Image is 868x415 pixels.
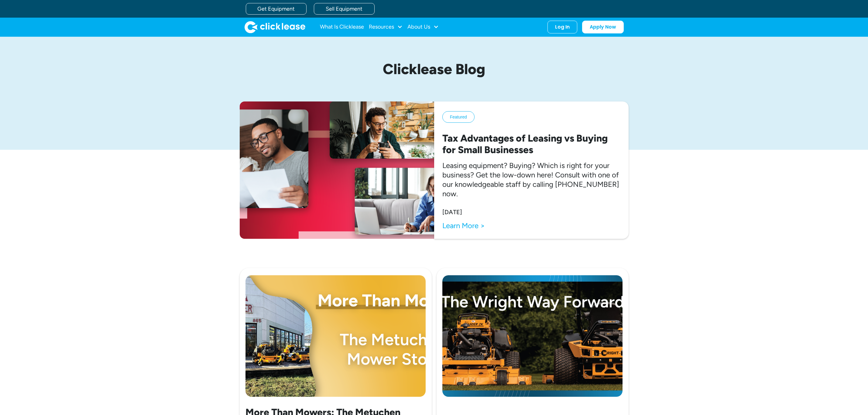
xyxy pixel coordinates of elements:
h1: Clicklease Blog [291,61,577,77]
p: Leasing equipment? Buying? Which is right for your business? Get the low-down here! Consult with ... [442,161,620,199]
a: Get Equipment [246,3,307,15]
a: What Is Clicklease [320,21,364,33]
div: Log In [555,24,570,30]
div: Resources [369,21,403,33]
img: Clicklease logo [245,21,305,33]
a: Sell Equipment [314,3,375,15]
div: [DATE] [442,208,462,216]
div: About Us [407,21,439,33]
h2: Tax Advantages of Leasing vs Buying for Small Businesses [442,132,620,156]
div: Featured [450,114,467,120]
a: home [245,21,305,33]
a: Learn More > [442,221,485,230]
a: Apply Now [582,21,624,33]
